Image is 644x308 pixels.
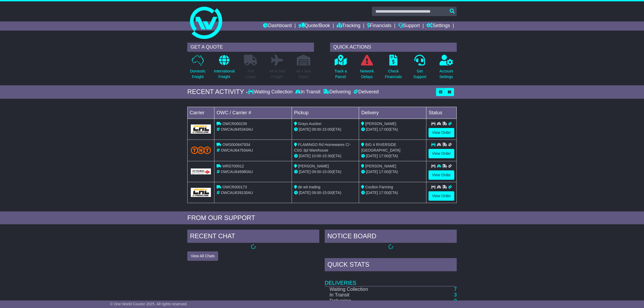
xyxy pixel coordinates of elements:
[413,54,427,83] a: GetSupport
[429,128,454,137] a: View Order
[322,127,332,131] span: 15:00
[361,190,424,196] div: (ETA)
[299,190,311,195] span: [DATE]
[429,191,454,201] a: View Order
[191,124,211,134] img: GetCarrierServiceLogo
[298,21,330,31] a: Quote/Book
[426,107,457,119] td: Status
[248,89,294,95] div: Waiting Collection
[292,107,359,119] td: Pickup
[361,142,400,152] span: BIG 4 RIVERSIDE [GEOGRAPHIC_DATA]
[440,68,453,80] p: Account Settings
[385,54,402,83] a: CheckFinancials
[214,107,292,119] td: OWC / Carrier #
[299,127,311,131] span: [DATE]
[244,68,257,80] p: Full Loads
[298,185,320,189] span: de wit trading
[379,170,388,174] span: 17:00
[429,149,454,158] a: View Order
[187,251,218,261] button: View All Chats
[352,89,379,95] div: Delivered
[294,153,357,159] div: - (ETA)
[296,68,311,80] p: Air / Sea Depot
[361,127,424,132] div: (ETA)
[187,230,319,244] div: RECENT CHAT
[325,292,408,298] td: In Transit
[312,170,321,174] span: 09:00
[322,190,332,195] span: 15:00
[222,164,244,168] span: WRD700012
[439,54,453,83] a: AccountSettings
[379,127,388,131] span: 17:00
[360,68,374,80] p: Network Delays
[190,54,206,83] a: DomesticFreight
[385,68,402,80] p: Check Financials
[365,122,396,126] span: [PERSON_NAME]
[294,190,357,196] div: - (ETA)
[263,21,292,31] a: Dashboard
[294,142,351,152] span: FLAMINGO Rd Homewares C/- CSG 3pl Warehouse
[379,190,388,195] span: 17:00
[221,148,253,152] span: OWCAU647934AU
[298,122,321,126] span: Grays Auction
[222,185,247,189] span: OWCR000173
[222,122,247,126] span: OWCR000239
[214,54,235,83] a: InternationalFreight
[325,286,408,292] td: Waiting Collection
[221,190,253,195] span: OWCAU639130AU
[322,170,332,174] span: 15:00
[366,170,378,174] span: [DATE]
[379,154,388,158] span: 17:00
[187,43,314,52] div: GET A QUOTE
[365,164,396,168] span: [PERSON_NAME]
[187,88,248,96] div: RECENT ACTIVITY -
[454,292,457,298] a: 3
[187,214,457,222] div: FROM OUR SUPPORT
[325,298,408,304] td: Delivering
[221,127,253,131] span: OWCAU645343AU
[365,185,393,189] span: Coulton Farming
[454,298,457,303] a: 0
[426,21,450,31] a: Settings
[322,89,352,95] div: Delivering
[398,21,420,31] a: Support
[367,21,391,31] a: Financials
[454,287,457,292] a: 7
[361,169,424,175] div: (ETA)
[214,68,235,80] p: International Freight
[221,170,253,174] span: OWCAU646980AU
[299,170,311,174] span: [DATE]
[359,107,426,119] td: Delivery
[322,154,332,158] span: 15:30
[269,68,285,80] p: Air & Sea Freight
[298,164,329,168] span: [PERSON_NAME]
[337,21,360,31] a: Tracking
[294,127,357,132] div: - (ETA)
[191,146,211,154] img: TNT_Domestic.png
[191,168,211,174] img: GetCarrierServiceLogo
[190,68,206,80] p: Domestic Freight
[312,190,321,195] span: 09:00
[222,142,250,147] span: OWS000647934
[361,153,424,159] div: (ETA)
[325,230,457,244] div: NOTICE BOARD
[312,127,321,131] span: 09:00
[188,107,214,119] td: Carrier
[334,68,347,80] p: Track a Parcel
[110,302,188,306] span: © One World Courier 2025. All rights reserved.
[366,154,378,158] span: [DATE]
[429,170,454,180] a: View Order
[325,273,457,286] td: Deliveries
[294,169,357,175] div: - (ETA)
[330,43,457,52] div: QUICK ACTIONS
[191,188,211,197] img: GetCarrierServiceLogo
[294,89,322,95] div: In Transit
[413,68,426,80] p: Get Support
[360,54,374,83] a: NetworkDelays
[299,154,311,158] span: [DATE]
[334,54,347,83] a: Track aParcel
[312,154,321,158] span: 10:00
[325,258,457,273] div: Quick Stats
[366,190,378,195] span: [DATE]
[366,127,378,131] span: [DATE]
